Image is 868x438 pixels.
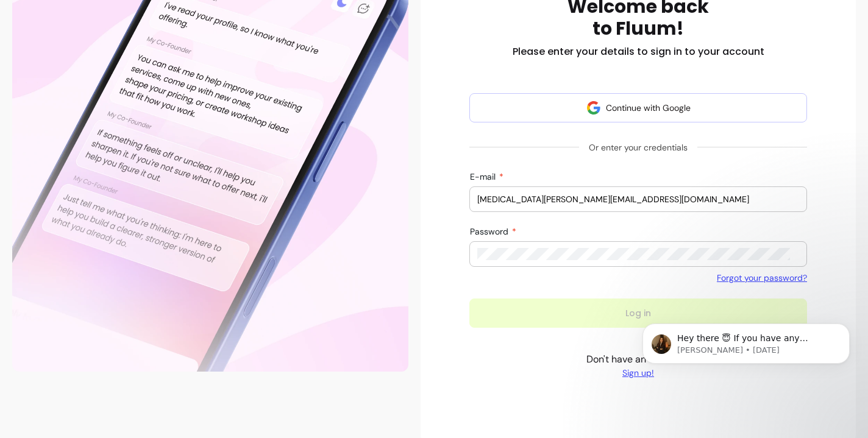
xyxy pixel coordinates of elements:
a: Sign up! [586,367,690,379]
span: E-mail [470,171,498,182]
input: E-mail [477,193,799,205]
img: avatar [586,101,601,115]
span: Password [470,226,511,237]
iframe: Intercom notifications message [624,298,868,432]
button: Continue with Google [469,93,807,122]
input: Password [477,248,790,260]
a: Forgot your password? [717,272,807,284]
p: Don't have an account? [586,352,690,379]
h2: Please enter your details to sign in to your account [513,44,764,59]
span: Or enter your credentials [579,136,697,158]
